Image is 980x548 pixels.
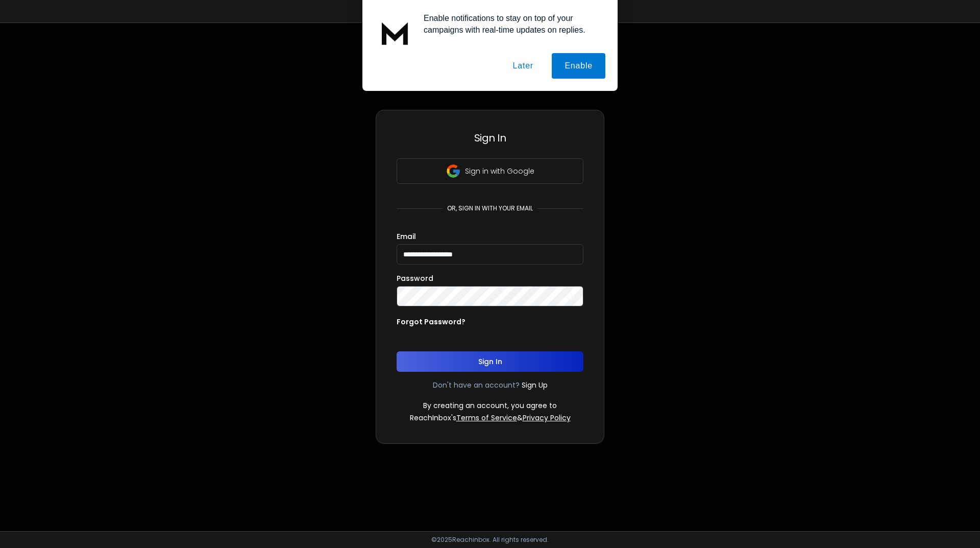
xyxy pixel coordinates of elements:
p: © 2025 Reachinbox. All rights reserved. [431,536,549,544]
a: Privacy Policy [523,413,571,423]
p: Sign in with Google [465,166,534,176]
button: Sign In [397,351,583,372]
p: By creating an account, you agree to [423,400,557,411]
button: Enable [552,53,605,79]
p: Forgot Password? [397,317,465,327]
p: ReachInbox's & [410,413,571,423]
a: Sign Up [522,380,548,390]
button: Later [500,53,546,79]
p: or, sign in with your email [443,204,537,212]
p: Don't have an account? [433,380,520,390]
label: Password [397,275,433,282]
h3: Sign In [397,131,583,145]
div: Enable notifications to stay on top of your campaigns with real-time updates on replies. [415,12,605,36]
a: Terms of Service [456,413,517,423]
label: Email [397,233,416,240]
button: Sign in with Google [397,158,583,184]
img: notification icon [375,12,415,53]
